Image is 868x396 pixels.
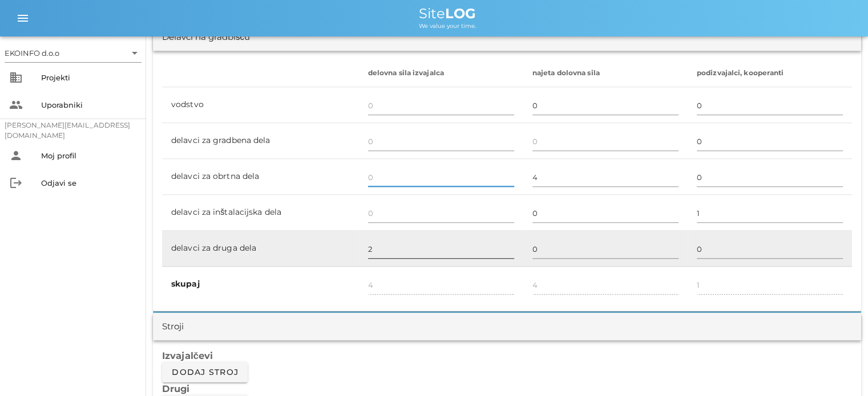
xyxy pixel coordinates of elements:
button: Dodaj stroj [162,362,248,382]
input: 0 [532,132,679,150]
th: delovna sila izvajalca [359,60,523,87]
input: 0 [532,204,679,222]
td: delavci za druga dela [162,231,359,267]
i: people [9,98,23,112]
div: Pripomoček za klepet [811,341,868,396]
h3: Izvajalčevi [162,349,852,362]
i: menu [16,11,30,25]
h3: Drugi [162,382,852,395]
div: EKOINFO d.o.o [5,48,59,58]
input: 0 [532,240,679,258]
i: arrow_drop_down [128,46,142,60]
input: 0 [368,96,514,115]
th: podizvajalci, kooperanti [688,60,852,87]
td: vodstvo [162,87,359,123]
input: 0 [697,240,843,258]
i: logout [9,176,23,190]
td: delavci za obrtna dela [162,159,359,195]
input: 0 [697,168,843,186]
td: delavci za gradbena dela [162,123,359,159]
div: EKOINFO d.o.o [5,44,142,62]
span: Dodaj stroj [171,367,239,377]
i: business [9,71,23,84]
div: Moj profil [41,151,137,160]
div: Delavci na gradbišču [162,31,250,44]
input: 0 [532,168,679,186]
b: LOG [445,5,476,22]
div: Projekti [41,73,137,82]
input: 0 [368,168,514,186]
input: 0 [368,240,514,258]
div: Uporabniki [41,100,137,109]
iframe: Chat Widget [811,341,868,396]
input: 0 [368,204,514,222]
div: Odjavi se [41,178,137,187]
span: We value your time. [419,22,476,30]
input: 0 [368,132,514,150]
span: Site [419,5,476,22]
b: skupaj [171,279,200,289]
input: 0 [697,132,843,150]
input: 0 [532,96,679,115]
div: Stroji [162,320,184,333]
td: delavci za inštalacijska dela [162,195,359,231]
input: 0 [697,96,843,115]
input: 0 [697,204,843,222]
th: najeta dolovna sila [523,60,688,87]
i: person [9,149,23,162]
